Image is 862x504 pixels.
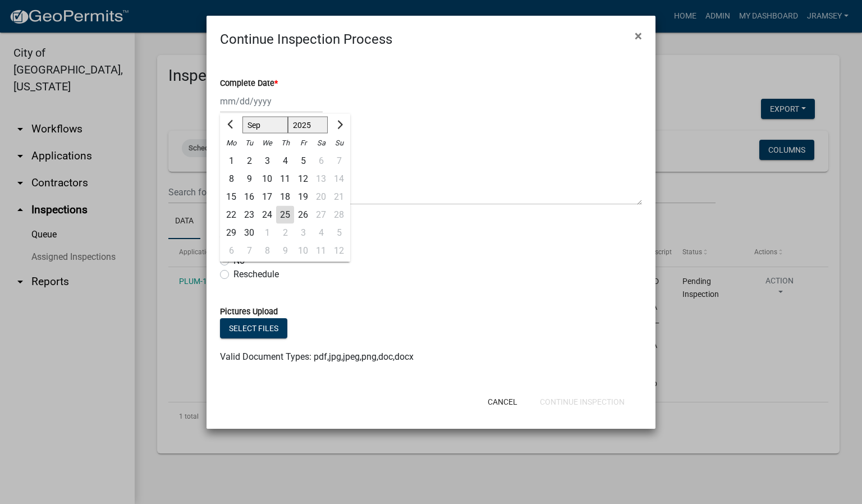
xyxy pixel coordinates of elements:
[276,242,294,260] div: Thursday, October 9, 2025
[233,268,279,281] label: Reschedule
[220,90,323,113] input: mm/dd/yyyy
[276,170,294,188] div: Thursday, September 11, 2025
[240,224,258,242] div: Tuesday, September 30, 2025
[531,392,634,412] button: Continue Inspection
[276,134,294,152] div: Th
[222,152,240,170] div: 1
[258,188,276,206] div: 17
[220,308,278,316] label: Pictures Upload
[222,224,240,242] div: 29
[330,134,348,152] div: Su
[222,134,240,152] div: Mo
[294,170,312,188] div: 12
[626,20,651,52] button: Close
[294,242,312,260] div: Friday, October 10, 2025
[288,117,328,134] select: Select year
[240,152,258,170] div: Tuesday, September 2, 2025
[240,134,258,152] div: Tu
[240,242,258,260] div: 7
[222,206,240,224] div: 22
[258,152,276,170] div: Wednesday, September 3, 2025
[220,318,287,338] button: Select files
[276,206,294,224] div: Thursday, September 25, 2025
[294,206,312,224] div: Friday, September 26, 2025
[220,29,392,49] h4: Continue Inspection Process
[240,206,258,224] div: 23
[258,224,276,242] div: Wednesday, October 1, 2025
[258,170,276,188] div: Wednesday, September 10, 2025
[222,170,240,188] div: Monday, September 8, 2025
[332,116,346,134] button: Next month
[258,206,276,224] div: 24
[222,188,240,206] div: Monday, September 15, 2025
[258,152,276,170] div: 3
[240,188,258,206] div: 16
[276,242,294,260] div: 9
[294,152,312,170] div: 5
[294,242,312,260] div: 10
[240,170,258,188] div: Tuesday, September 9, 2025
[258,242,276,260] div: Wednesday, October 8, 2025
[224,116,238,134] button: Previous month
[222,224,240,242] div: Monday, September 29, 2025
[294,152,312,170] div: Friday, September 5, 2025
[258,134,276,152] div: We
[222,188,240,206] div: 15
[294,224,312,242] div: Friday, October 3, 2025
[240,170,258,188] div: 9
[220,351,414,362] span: Valid Document Types: pdf,jpg,jpeg,png,doc,docx
[222,242,240,260] div: Monday, October 6, 2025
[276,170,294,188] div: 11
[240,224,258,242] div: 30
[240,188,258,206] div: Tuesday, September 16, 2025
[276,206,294,224] div: 25
[294,134,312,152] div: Fr
[276,224,294,242] div: 2
[222,242,240,260] div: 6
[312,134,330,152] div: Sa
[242,117,288,134] select: Select month
[294,206,312,224] div: 26
[222,152,240,170] div: Monday, September 1, 2025
[294,188,312,206] div: 19
[294,188,312,206] div: Friday, September 19, 2025
[258,188,276,206] div: Wednesday, September 17, 2025
[240,206,258,224] div: Tuesday, September 23, 2025
[258,242,276,260] div: 8
[222,170,240,188] div: 8
[635,28,642,44] span: ×
[258,170,276,188] div: 10
[220,80,278,88] label: Complete Date
[294,224,312,242] div: 3
[240,152,258,170] div: 2
[479,392,526,412] button: Cancel
[222,206,240,224] div: Monday, September 22, 2025
[276,152,294,170] div: Thursday, September 4, 2025
[258,206,276,224] div: Wednesday, September 24, 2025
[294,170,312,188] div: Friday, September 12, 2025
[258,224,276,242] div: 1
[276,188,294,206] div: Thursday, September 18, 2025
[276,188,294,206] div: 18
[276,224,294,242] div: Thursday, October 2, 2025
[240,242,258,260] div: Tuesday, October 7, 2025
[276,152,294,170] div: 4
